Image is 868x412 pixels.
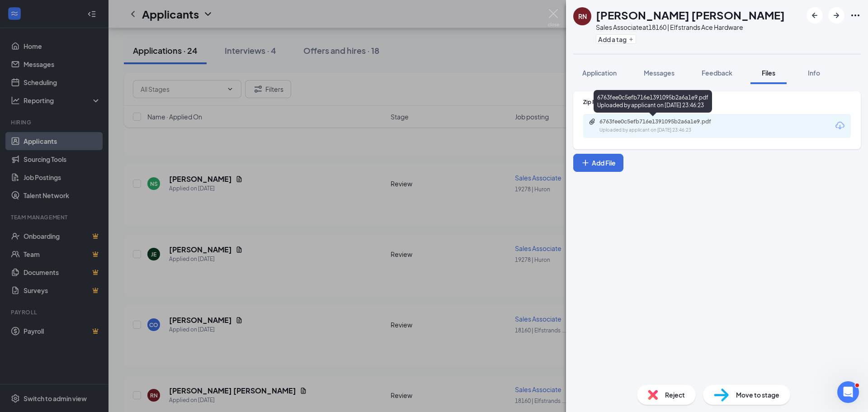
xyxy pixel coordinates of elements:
[850,10,861,21] svg: Ellipses
[628,37,634,42] svg: Plus
[837,381,859,403] iframe: Intercom live chat
[589,118,596,125] svg: Paperclip
[807,7,823,24] button: ArrowLeftNew
[596,7,785,23] h1: [PERSON_NAME] [PERSON_NAME]
[582,69,617,77] span: Application
[835,120,845,131] svg: Download
[702,69,732,77] span: Feedback
[831,10,842,21] svg: ArrowRight
[596,23,785,32] div: Sales Associate at 18160 | Elfstrands Ace Hardware
[599,127,735,134] div: Uploaded by applicant on [DATE] 23:46:23
[828,7,844,24] button: ArrowRight
[665,390,685,400] span: Reject
[644,69,675,77] span: Messages
[762,69,775,77] span: Files
[583,98,851,106] div: Zip Recruiter Resume
[808,69,820,77] span: Info
[578,12,587,21] div: RN
[736,390,779,400] span: Move to stage
[581,158,590,167] svg: Plus
[594,90,712,113] div: 6763fee0c5efb716e1391095b2a6a1e9.pdf Uploaded by applicant on [DATE] 23:46:23
[809,10,820,21] svg: ArrowLeftNew
[573,154,623,172] button: Add FilePlus
[596,34,636,44] button: PlusAdd a tag
[599,118,726,125] div: 6763fee0c5efb716e1391095b2a6a1e9.pdf
[589,118,735,134] a: Paperclip6763fee0c5efb716e1391095b2a6a1e9.pdfUploaded by applicant on [DATE] 23:46:23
